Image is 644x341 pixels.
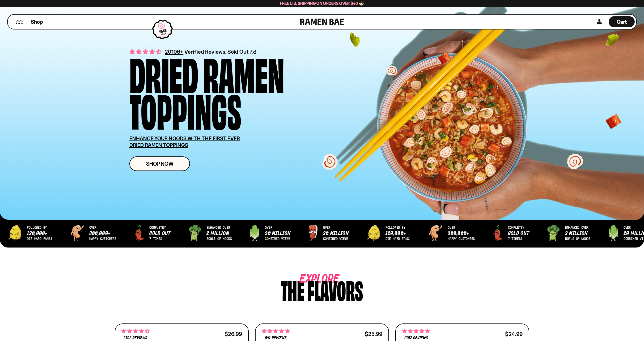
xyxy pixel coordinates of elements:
div: $24.99 [505,331,523,336]
div: $25.99 [365,331,382,336]
span: Explore [300,277,323,282]
u: ENHANCE YOUR NOODS WITH THE FIRST EVER DRIED RAMEN TOPPINGS [129,135,240,148]
div: $26.99 [224,331,242,336]
button: Mobile Menu Trigger [16,20,23,24]
div: flavors [307,277,363,302]
span: 941 reviews [265,336,286,340]
span: Free U.S. Shipping on Orders over $40 🍜 [280,1,364,6]
span: 4.75 stars [262,328,290,335]
a: Shop [31,16,43,27]
span: Cart [617,19,627,25]
span: Shop Now [146,161,173,167]
div: Dried [129,54,198,91]
div: Toppings [129,91,241,127]
a: Cart [609,15,635,29]
span: 1392 reviews [404,336,428,340]
div: Ramen [203,54,284,91]
div: The [281,277,304,302]
a: Shop Now [129,156,190,171]
span: Shop [31,18,43,25]
span: 2792 reviews [124,336,147,340]
span: 4.76 stars [402,328,430,335]
span: 4.68 stars [121,328,150,335]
